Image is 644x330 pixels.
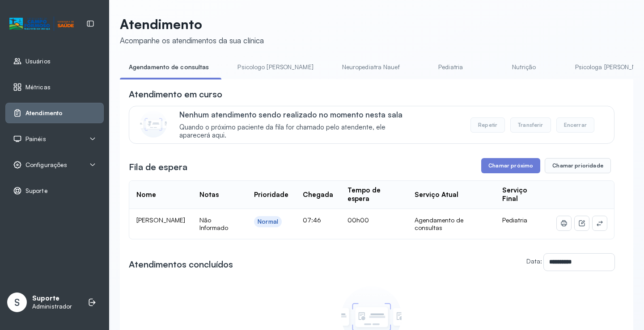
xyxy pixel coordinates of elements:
div: Prioridade [254,191,288,199]
div: Tempo de espera [347,186,400,203]
div: Chegada [303,191,333,199]
img: Logotipo do estabelecimento [9,17,74,31]
p: Nenhum atendimento sendo realizado no momento nesta sala [179,110,416,119]
span: [PERSON_NAME] [136,216,185,224]
a: Psicologo [PERSON_NAME] [229,60,322,75]
span: Painéis [25,135,46,143]
a: Atendimento [13,109,96,117]
button: Transferir [510,117,551,133]
p: Administrador [32,303,72,310]
a: Métricas [13,83,96,92]
a: Pediatria [419,60,482,75]
a: Neuropediatra Nauef [333,60,409,75]
div: Notas [199,191,219,199]
span: Quando o próximo paciente da fila for chamado pelo atendente, ele aparecerá aqui. [179,123,416,140]
span: Configurações [25,161,67,169]
div: Normal [258,218,278,226]
div: Agendamento de consultas [415,216,488,232]
span: 00h00 [347,216,369,224]
button: Encerrar [556,117,594,133]
span: Atendimento [25,109,63,117]
h3: Atendimentos concluídos [129,258,233,271]
h3: Atendimento em curso [129,88,222,100]
button: Repetir [470,117,505,133]
span: Pediatria [502,216,527,224]
span: Usuários [25,58,51,65]
h3: Fila de espera [129,161,187,173]
div: Acompanhe os atendimentos da sua clínica [120,36,264,45]
span: Métricas [25,84,51,91]
p: Atendimento [120,16,264,32]
div: Nome [136,191,156,199]
div: Serviço Atual [415,191,458,199]
button: Chamar prioridade [545,158,611,173]
button: Chamar próximo [481,158,540,173]
span: 07:46 [303,216,321,224]
span: Não Informado [199,216,228,232]
p: Suporte [32,294,72,303]
img: Imagem de CalloutCard [140,111,167,138]
a: Nutrição [493,60,555,75]
span: Suporte [25,187,48,195]
a: Agendamento de consultas [120,60,218,75]
a: Usuários [13,57,96,66]
div: Serviço Final [502,186,542,203]
label: Data: [526,257,542,265]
